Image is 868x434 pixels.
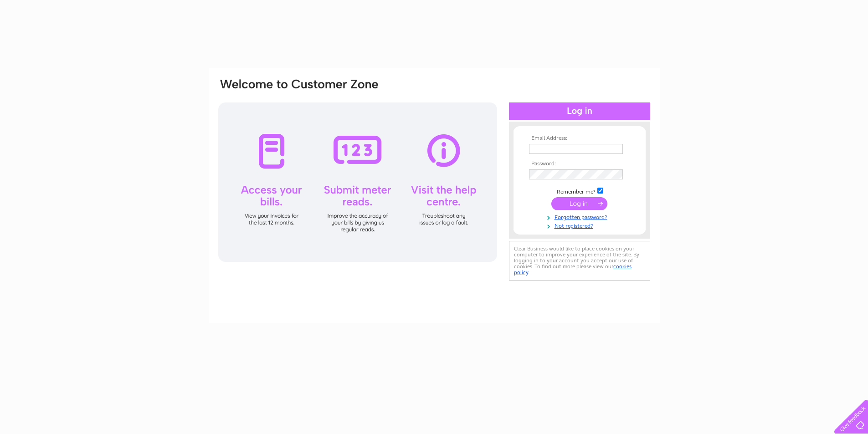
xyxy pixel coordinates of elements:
[514,263,632,276] a: cookies policy
[527,186,632,195] td: Remember me?
[527,161,632,167] th: Password:
[509,241,650,281] div: Clear Business would like to place cookies on your computer to improve your experience of the sit...
[529,212,632,221] a: Forgotten password?
[529,221,632,230] a: Not registered?
[527,135,632,142] th: Email Address:
[551,197,607,210] input: Submit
